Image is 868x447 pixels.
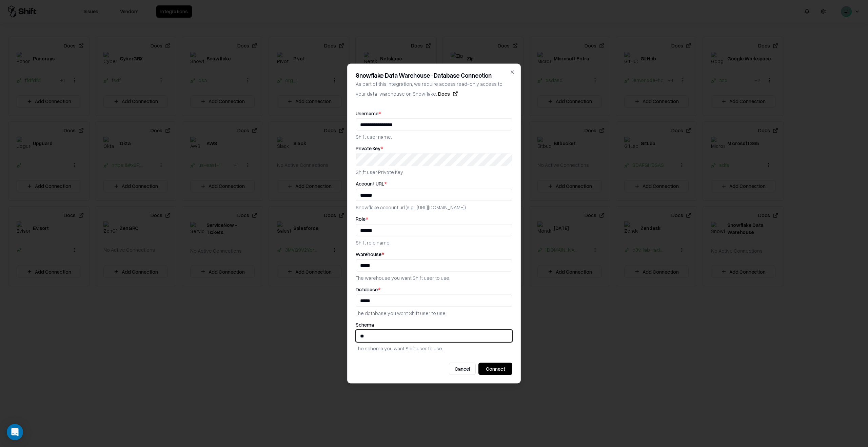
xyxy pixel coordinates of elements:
label: Username [356,111,512,116]
p: Shift user name. [356,133,512,140]
p: The schema you want Shift user to use. [356,345,512,352]
p: Shift role name. [356,239,512,246]
p: As part of this integration, we require access read-only access to your data-warehouse on Snowflake. [356,80,512,100]
button: Connect [478,363,512,375]
p: The database you want Shift user to use. [356,309,512,316]
label: Account URL [356,181,512,186]
p: The warehouse you want Shift user to use. [356,274,512,281]
button: Docs [438,88,458,100]
label: Role [356,216,512,221]
button: Cancel [449,363,476,375]
label: Warehouse [356,252,512,257]
label: Database [356,287,512,292]
p: Snowflake account url (e.g., [URL][DOMAIN_NAME]). [356,204,512,211]
label: Schema [356,322,512,327]
h2: Snowflake Data Warehouse - Database Connection [356,72,512,78]
p: Shift user Private Key. [356,169,512,176]
label: Private Key [356,146,512,151]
